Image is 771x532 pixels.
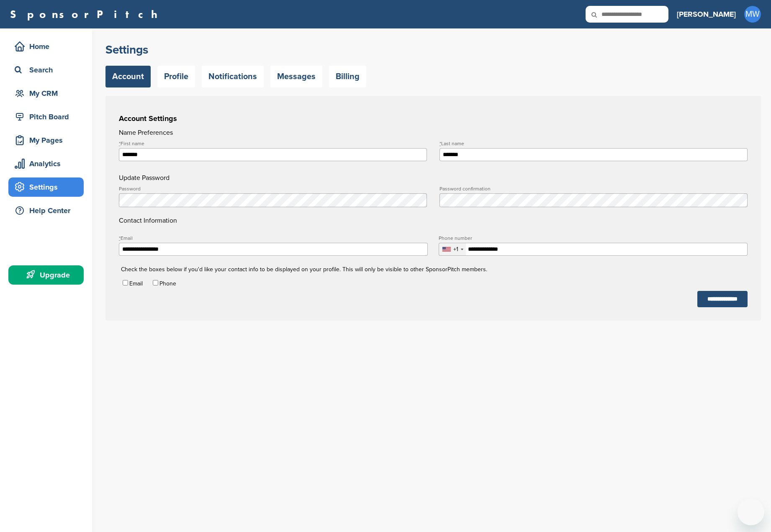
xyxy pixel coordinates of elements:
a: Profile [157,66,195,87]
a: Pitch Board [8,107,84,126]
div: My CRM [13,86,84,101]
label: Phone number [439,236,748,241]
a: Search [8,60,84,80]
h3: Account Settings [119,113,748,124]
abbr: required [439,141,441,146]
a: Account [105,66,151,87]
a: My Pages [8,131,84,150]
div: Upgrade [13,267,84,283]
label: Password confirmation [439,186,748,191]
a: Billing [329,66,366,87]
a: Notifications [202,66,264,87]
label: Password [119,186,427,191]
div: Selected country [439,243,466,255]
div: Analytics [13,156,84,171]
h4: Update Password [119,173,748,183]
a: [PERSON_NAME] [677,5,736,23]
h3: [PERSON_NAME] [677,8,736,20]
a: Messages [270,66,322,87]
h4: Contact Information [119,186,748,226]
div: Help Center [13,203,84,218]
a: Analytics [8,154,84,173]
h4: Name Preferences [119,128,748,138]
abbr: required [119,141,121,146]
a: Upgrade [8,265,84,285]
span: MW [744,6,761,23]
a: Help Center [8,201,84,220]
label: Email [119,236,428,241]
div: Pitch Board [13,109,84,124]
div: Home [13,39,84,54]
div: Search [13,62,84,77]
label: Phone [159,280,176,287]
a: My CRM [8,84,84,103]
a: Home [8,37,84,56]
div: My Pages [13,133,84,148]
div: +1 [453,247,458,252]
a: SponsorPitch [10,9,163,20]
label: Last name [439,141,748,146]
label: Email [129,280,143,287]
iframe: Button to launch messaging window [738,499,764,525]
h2: Settings [105,42,761,57]
a: Settings [8,177,84,197]
abbr: required [119,235,121,241]
div: Settings [13,180,84,195]
label: First name [119,141,427,146]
